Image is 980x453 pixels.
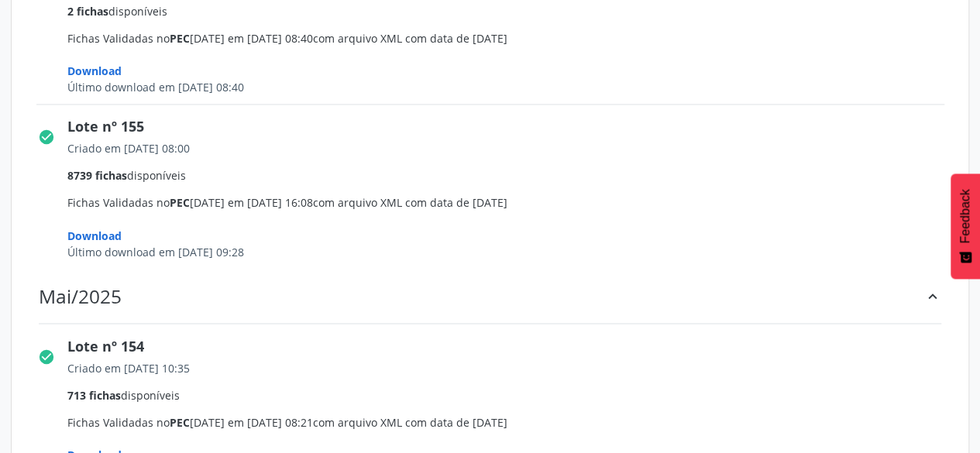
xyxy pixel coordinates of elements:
[924,287,941,304] i: keyboard_arrow_up
[67,168,127,183] span: 8739 fichas
[38,348,55,365] i: check_circle
[38,129,55,146] i: check_circle
[313,414,507,429] span: com arquivo XML com data de [DATE]
[951,173,980,279] button: Feedback - Mostrar pesquisa
[67,116,955,137] div: Lote nº 155
[67,228,122,242] span: Download
[67,167,955,184] div: disponíveis
[39,284,122,307] div: Mai/2025
[67,4,108,19] span: 2 fichas
[170,195,190,210] span: PEC
[67,79,955,95] div: Último download em [DATE] 08:40
[67,3,955,19] div: disponíveis
[170,414,190,429] span: PEC
[67,140,955,259] span: Fichas Validadas no [DATE] em [DATE] 16:08
[67,387,121,402] span: 713 fichas
[313,31,507,46] span: com arquivo XML com data de [DATE]
[67,335,955,356] div: Lote nº 154
[924,284,941,307] div: keyboard_arrow_up
[67,359,955,376] div: Criado em [DATE] 10:35
[313,195,507,210] span: com arquivo XML com data de [DATE]
[958,189,972,243] span: Feedback
[67,63,122,78] span: Download
[67,140,955,156] div: Criado em [DATE] 08:00
[170,31,190,46] span: PEC
[67,243,955,259] div: Último download em [DATE] 09:28
[67,386,955,403] div: disponíveis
